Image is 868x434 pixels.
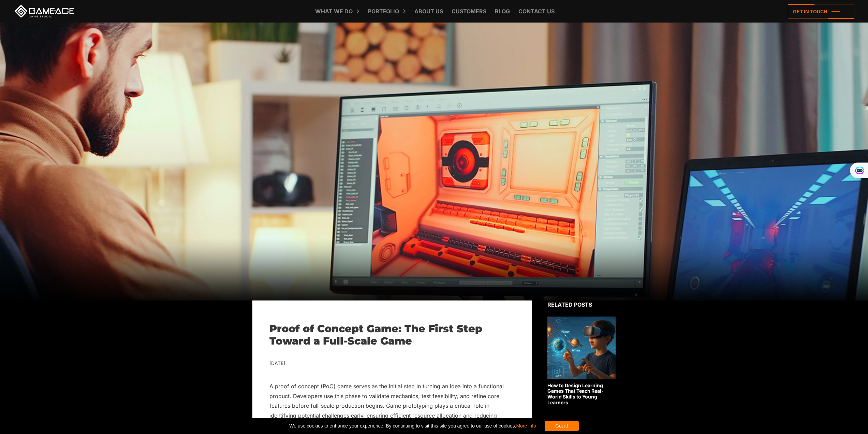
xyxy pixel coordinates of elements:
p: A proof of concept (PoC) game serves as the initial step in turning an idea into a functional pro... [269,381,515,430]
a: Get in touch [788,4,854,19]
img: Related [547,317,616,379]
div: Got it! [545,421,579,431]
h1: Proof of Concept Game: The First Step Toward a Full-Scale Game [269,323,515,347]
a: More info [516,423,536,429]
div: Related posts [547,300,616,309]
span: We use cookies to enhance your experience. By continuing to visit this site you agree to our use ... [289,421,536,431]
div: [DATE] [269,359,515,368]
a: How to Design Learning Games That Teach Real-World Skills to Young Learners [547,317,616,405]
